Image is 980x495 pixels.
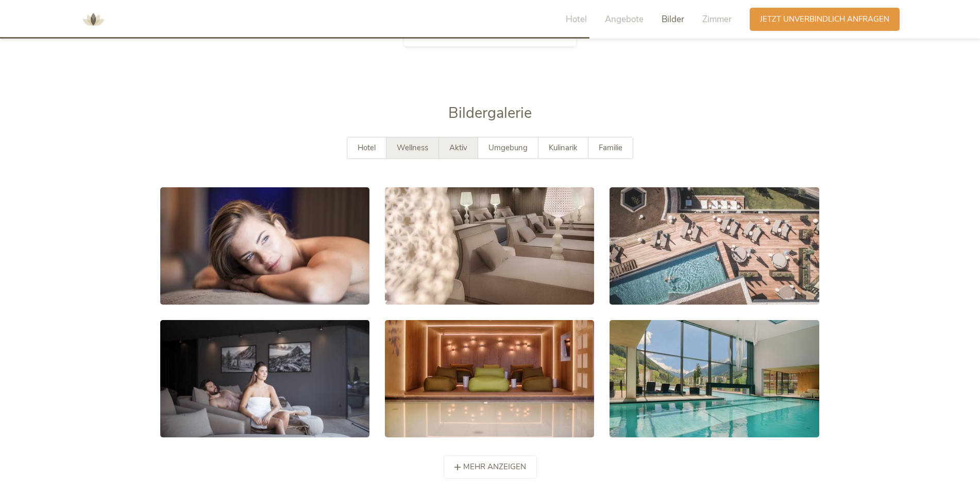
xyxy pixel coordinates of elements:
img: AMONTI & LUNARIS Wellnessresort [78,4,109,35]
span: Hotel [566,13,587,25]
span: Aktiv [449,143,467,153]
span: Zimmer [702,13,732,25]
span: Kulinarik [549,143,578,153]
span: Jetzt unverbindlich anfragen [760,14,889,25]
span: Wellness [397,143,428,153]
span: Hotel [358,143,376,153]
a: AMONTI & LUNARIS Wellnessresort [78,15,109,23]
span: Umgebung [488,143,528,153]
span: mehr anzeigen [463,462,526,472]
span: Angebote [605,13,644,25]
span: Bilder [662,13,684,25]
span: Bildergalerie [448,103,532,123]
span: Familie [599,143,622,153]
